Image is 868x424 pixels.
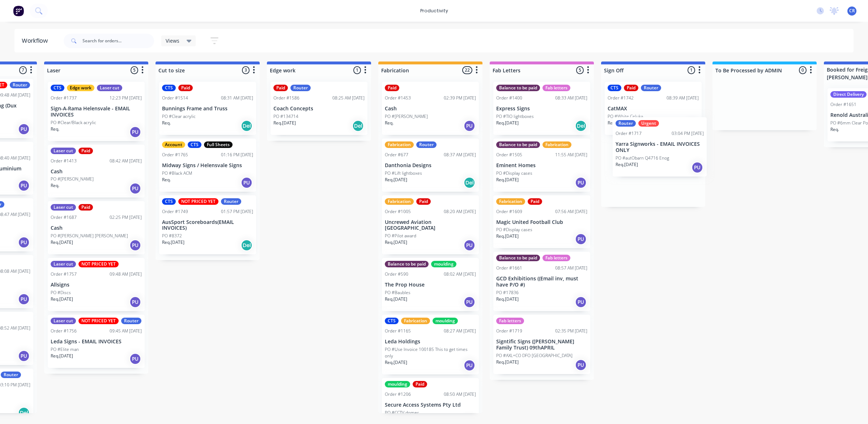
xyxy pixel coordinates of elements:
[166,37,179,44] span: Views
[82,34,154,48] input: Search for orders...
[849,8,855,14] span: CR
[417,5,452,16] div: productivity
[13,5,24,16] img: Factory
[22,37,51,45] div: Workflow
